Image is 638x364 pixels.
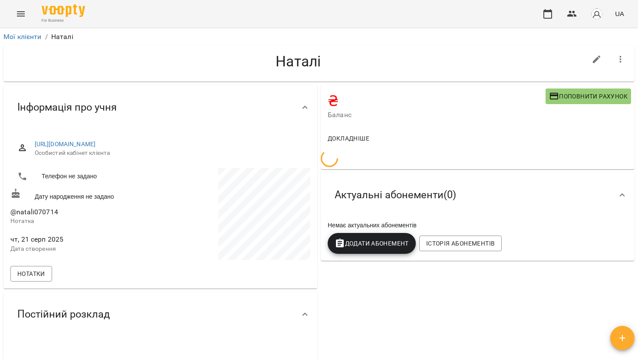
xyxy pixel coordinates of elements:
p: Нотатка [10,217,159,226]
span: Поповнити рахунок [549,91,628,102]
span: Докладніше [328,133,369,144]
div: Постійний розклад [3,292,317,337]
div: Дату народження не задано [9,187,161,203]
button: Menu [10,3,31,24]
p: Дата створення [10,245,159,253]
span: Інформація про учня [17,101,117,114]
a: Мої клієнти [3,33,42,41]
span: Постійний розклад [17,308,110,321]
img: avatar_s.png [591,8,603,20]
img: Voopty Logo [42,4,85,17]
span: чт, 21 серп 2025 [10,234,159,245]
h4: Наталі [10,52,586,70]
button: Нотатки [10,266,52,282]
li: Телефон не задано [10,168,159,185]
span: Історія абонементів [426,238,495,249]
span: Додати Абонемент [335,238,409,249]
button: UA [612,6,628,22]
button: Додати Абонемент [328,233,416,254]
h4: ₴ [328,92,546,110]
div: Актуальні абонементи(0) [321,173,635,217]
button: Історія абонементів [419,236,502,251]
p: Наталі [51,32,73,42]
span: @natali070714 [10,208,58,216]
li: / [45,32,48,42]
a: [URL][DOMAIN_NAME] [35,141,96,148]
span: Нотатки [17,269,45,279]
span: Баланс [328,110,546,120]
div: Інформація про учня [3,85,317,130]
span: UA [615,9,624,18]
button: Поповнити рахунок [546,89,631,104]
nav: breadcrumb [3,32,635,42]
button: Докладніше [324,131,373,146]
div: Немає актуальних абонементів [326,219,629,231]
span: Особистий кабінет клієнта [35,149,303,157]
span: Актуальні абонементи ( 0 ) [335,188,456,202]
span: For Business [42,18,85,23]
